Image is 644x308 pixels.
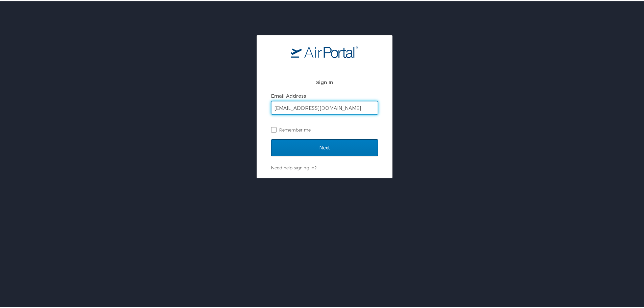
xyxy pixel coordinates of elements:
img: logo [291,44,358,56]
label: Email Address [271,92,306,97]
a: Need help signing in? [271,164,316,169]
h2: Sign In [271,77,378,85]
label: Remember me [271,123,378,134]
input: Next [271,138,378,155]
